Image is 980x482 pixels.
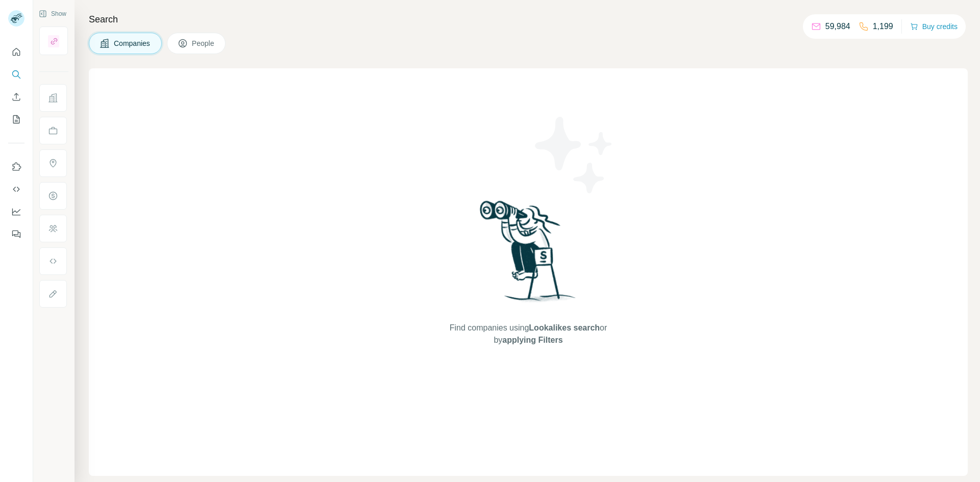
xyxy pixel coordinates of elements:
[502,336,562,344] span: applying Filters
[32,6,73,21] button: Show
[8,202,24,221] button: Dashboard
[8,88,24,106] button: Enrich CSV
[114,38,151,48] span: Companies
[873,20,893,33] p: 1,199
[192,38,215,48] span: People
[910,19,958,34] button: Buy credits
[8,65,24,84] button: Search
[528,109,620,201] img: Surfe Illustration - Stars
[529,323,600,332] span: Lookalikes search
[8,225,24,243] button: Feedback
[8,180,24,198] button: Use Surfe API
[825,20,850,33] p: 59,984
[475,198,581,312] img: Surfe Illustration - Woman searching with binoculars
[8,158,24,176] button: Use Surfe on LinkedIn
[89,12,968,27] h4: Search
[8,110,24,129] button: My lists
[447,322,610,346] span: Find companies using or by
[8,43,24,61] button: Quick start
